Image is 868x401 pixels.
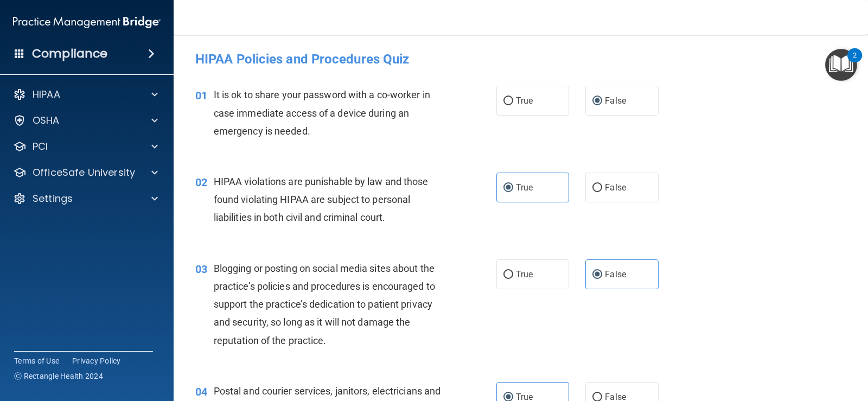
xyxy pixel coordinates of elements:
span: Ⓒ Rectangle Health 2024 [14,371,103,381]
span: HIPAA violations are punishable by law and those found violating HIPAA are subject to personal li... [214,176,429,223]
div: 2 [853,55,857,69]
p: PCI [33,140,48,153]
a: PCI [13,140,158,153]
span: It is ok to share your password with a co-worker in case immediate access of a device during an e... [214,89,430,136]
span: False [605,269,626,279]
input: True [503,184,513,192]
span: 02 [195,176,207,189]
h4: HIPAA Policies and Procedures Quiz [195,52,846,66]
p: OSHA [33,114,60,127]
p: HIPAA [33,88,60,101]
span: True [516,96,533,106]
input: True [503,271,513,279]
input: False [592,184,602,192]
img: PMB logo [13,11,161,33]
span: True [516,269,533,279]
input: True [503,97,513,105]
span: Blogging or posting on social media sites about the practice’s policies and procedures is encoura... [214,263,435,346]
span: 03 [195,263,207,276]
span: False [605,182,626,193]
a: OSHA [13,114,158,127]
a: HIPAA [13,88,158,101]
span: False [605,96,626,106]
a: Terms of Use [14,355,59,366]
span: 04 [195,385,207,398]
span: True [516,182,533,193]
span: 01 [195,89,207,102]
a: OfficeSafe University [13,166,158,179]
input: False [592,271,602,279]
a: Settings [13,192,158,205]
input: False [592,97,602,105]
p: OfficeSafe University [33,166,135,179]
p: Settings [33,192,73,205]
h4: Compliance [32,46,107,61]
button: Open Resource Center, 2 new notifications [825,49,857,81]
a: Privacy Policy [72,355,121,366]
